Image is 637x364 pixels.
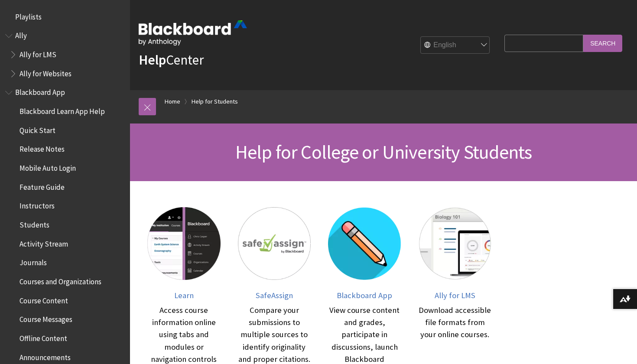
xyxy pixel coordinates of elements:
[19,256,47,267] span: Journals
[19,293,68,305] span: Course Content
[147,207,221,280] img: Learn
[139,51,204,68] a: HelpCenter
[5,29,125,81] nav: Book outline for Anthology Ally Help
[19,350,71,362] span: Announcements
[192,96,238,107] a: Help for Students
[19,180,65,192] span: Feature Guide
[238,207,311,280] img: SafeAssign
[15,10,42,21] span: Playlists
[19,237,68,248] span: Activity Stream
[19,331,67,343] span: Offline Content
[419,207,492,280] img: Ally for LMS
[19,218,49,229] span: Students
[19,161,76,172] span: Mobile Auto Login
[235,140,532,164] span: Help for College or University Students
[19,123,55,135] span: Quick Start
[256,290,293,300] span: SafeAssign
[139,20,247,45] img: Blackboard by Anthology
[19,274,101,286] span: Courses and Organizations
[435,290,475,300] span: Ally for LMS
[19,199,55,211] span: Instructors
[139,51,166,68] strong: Help
[419,304,492,341] div: Download accessible file formats from your online courses.
[165,96,180,107] a: Home
[5,10,125,24] nav: Book outline for Playlists
[15,85,65,97] span: Blackboard App
[15,29,27,40] span: Ally
[583,35,622,52] input: Search
[19,47,56,59] span: Ally for LMS
[19,104,105,116] span: Blackboard Learn App Help
[174,290,194,300] span: Learn
[19,312,72,324] span: Course Messages
[421,37,490,54] select: Site Language Selector
[19,66,71,78] span: Ally for Websites
[328,207,401,280] img: Blackboard App
[19,142,65,154] span: Release Notes
[337,290,392,300] span: Blackboard App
